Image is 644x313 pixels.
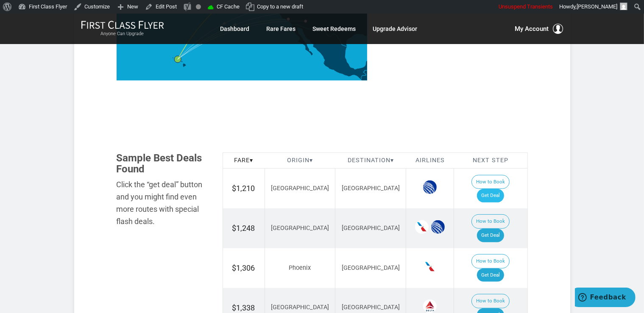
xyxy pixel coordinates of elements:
[271,224,329,232] span: [GEOGRAPHIC_DATA]
[309,157,313,164] span: ▾
[454,152,527,169] th: Next Step
[471,175,510,189] button: How to Book
[223,152,265,169] th: Fare
[81,20,164,37] a: First Class FlyerAnyone Can Upgrade
[471,254,510,269] button: How to Book
[477,189,504,202] a: Get Deal
[415,220,429,234] span: American Airlines
[477,229,504,242] a: Get Deal
[342,224,400,232] span: [GEOGRAPHIC_DATA]
[406,152,454,169] th: Airlines
[232,184,255,193] span: $1,210
[471,214,510,229] button: How to Book
[265,152,335,169] th: Origin
[577,3,617,10] span: [PERSON_NAME]
[289,264,311,271] span: Phoenix
[477,269,504,282] a: Get Deal
[373,21,418,36] a: Upgrade Advisor
[117,179,210,227] div: Click the “get deal” button and you might find even more routes with special flash deals.
[267,21,296,36] a: Rare Fares
[271,304,329,311] span: [GEOGRAPHIC_DATA]
[250,157,253,164] span: ▾
[423,260,437,274] span: American Airlines
[575,288,636,309] iframe: Opens a widget where you can find more information
[471,294,510,308] button: How to Book
[313,21,356,36] a: Sweet Redeems
[515,24,549,34] span: My Account
[515,24,563,34] button: My Account
[232,263,255,272] span: $1,306
[291,25,376,80] path: Mexico
[220,21,250,36] a: Dashboard
[342,185,400,192] span: [GEOGRAPHIC_DATA]
[390,157,394,164] span: ▾
[342,304,400,311] span: [GEOGRAPHIC_DATA]
[174,56,187,63] g: Honolulu
[232,303,255,312] span: $1,338
[117,152,210,175] h3: Sample Best Deals Found
[423,180,437,194] span: United
[271,185,329,192] span: [GEOGRAPHIC_DATA]
[499,3,553,10] span: Unsuspend Transients
[423,299,437,313] span: Delta Airlines
[232,224,255,233] span: $1,248
[81,31,164,37] small: Anyone Can Upgrade
[342,264,400,271] span: [GEOGRAPHIC_DATA]
[335,152,406,169] th: Destination
[81,20,164,29] img: First Class Flyer
[361,70,372,82] path: Guatemala
[431,220,445,234] span: United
